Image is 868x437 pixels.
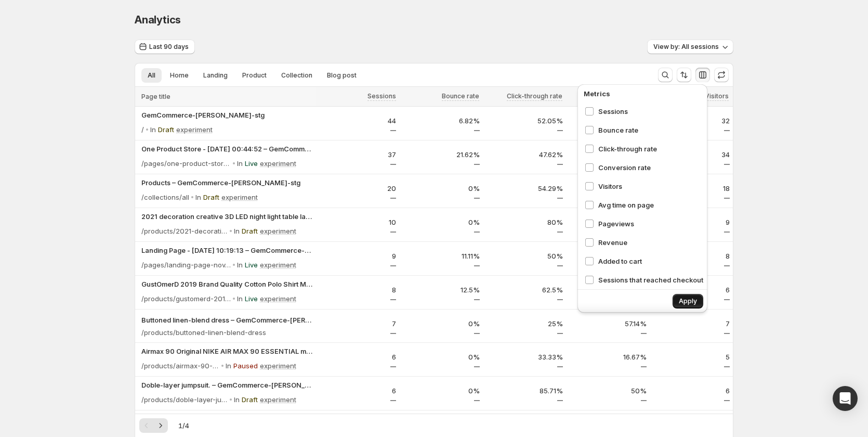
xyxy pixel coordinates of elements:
[402,352,479,362] p: 0%
[237,158,243,169] p: In
[141,110,313,120] button: GemCommerce-[PERSON_NAME]-stg
[150,124,156,135] p: In
[203,71,228,80] span: Landing
[242,71,267,80] span: Product
[233,361,258,371] p: Paused
[367,92,396,100] span: Sessions
[245,293,258,304] p: Live
[176,124,213,135] p: experiment
[653,352,730,362] p: 5
[141,279,313,289] button: GustOmerD 2019 Brand Quality Cotton Polo Shirt Men Solid Slim Fit Shor – GemCommerce-[PERSON_NAME...
[486,352,563,362] p: 33.33%
[569,217,646,227] p: 30%
[402,217,479,227] p: 0%
[260,226,296,236] p: experiment
[141,380,313,390] p: Doble-layer jumpsuit. – GemCommerce-[PERSON_NAME]-stg
[598,256,703,266] span: Added to cart
[677,68,691,82] button: Sort the results
[178,420,189,431] span: 1 / 4
[319,385,396,396] p: 6
[141,394,228,405] p: /products/doble-layer-jumpsuit
[569,115,646,126] p: 18.18%
[141,260,231,270] p: /pages/landing-page-nov-29-10-19-13
[242,394,258,405] p: Draft
[833,386,858,411] div: Open Intercom Messenger
[141,293,231,304] p: /products/gustomerd-2019-brand-quality-cotton-polo-shirt-men-solid-slim-fit-short-sleeve-polos-me...
[327,71,357,80] span: Blog post
[141,226,228,236] p: /products/2021-decoration-creative-3d-led-night-light-table-lamp-children-bedroom-child-gift-home
[319,115,396,126] p: 44
[598,275,703,285] span: Sessions that reached checkout
[141,124,144,135] p: /
[141,315,313,325] button: Buttoned linen-blend dress – GemCommerce-[PERSON_NAME]-stg
[598,106,703,117] span: Sessions
[598,125,703,135] span: Bounce rate
[402,149,479,160] p: 21.62%
[226,361,231,371] p: In
[507,92,562,100] span: Click-through rate
[653,318,730,329] p: 7
[242,226,258,236] p: Draft
[234,394,240,405] p: In
[221,192,258,202] p: experiment
[402,115,479,126] p: 6.82%
[486,385,563,396] p: 85.71%
[584,88,703,99] p: Metrics
[153,418,168,433] button: Next
[260,293,296,304] p: experiment
[402,183,479,194] p: 0%
[569,385,646,396] p: 50%
[141,93,170,101] span: Page title
[141,245,313,255] p: Landing Page - [DATE] 10:19:13 – GemCommerce-[PERSON_NAME]-stg
[141,327,266,338] p: /products/buttoned-linen-blend-dress
[598,162,703,173] span: Conversion rate
[141,211,313,222] button: 2021 decoration creative 3D LED night light table lamp children bedroo – GemCommerce-[PERSON_NAME...
[569,352,646,362] p: 16.67%
[234,226,240,236] p: In
[260,361,296,371] p: experiment
[673,294,703,309] button: Apply
[598,200,703,210] span: Avg time on page
[141,346,313,356] button: Airmax 90 Original NIKE AIR MAX 90 ESSENTIAL men's Running Shoes Sport – GemCommerce-[PERSON_NAME...
[195,192,201,202] p: In
[598,219,703,229] span: Pageviews
[569,318,646,329] p: 57.14%
[486,318,563,329] p: 25%
[203,192,219,202] p: Draft
[141,144,313,154] button: One Product Store - [DATE] 00:44:52 – GemCommerce-[PERSON_NAME]-stg
[653,385,730,396] p: 6
[486,183,563,194] p: 54.29%
[319,352,396,362] p: 6
[598,181,703,191] span: Visitors
[135,40,195,54] button: Last 90 days
[705,92,729,100] span: Visitors
[486,217,563,227] p: 80%
[569,285,646,295] p: 25%
[319,318,396,329] p: 7
[245,260,258,270] p: Live
[319,251,396,261] p: 9
[148,71,155,80] span: All
[486,251,563,261] p: 50%
[569,251,646,261] p: 22.22%
[319,285,396,295] p: 8
[319,217,396,227] p: 10
[139,418,168,433] nav: Pagination
[141,177,313,188] button: Products – GemCommerce-[PERSON_NAME]-stg
[237,260,243,270] p: In
[170,71,189,80] span: Home
[237,293,243,304] p: In
[402,285,479,295] p: 12.5%
[653,43,719,51] span: View by: All sessions
[569,183,646,194] p: 35%
[141,158,231,169] p: /pages/one-product-store-sep-7-00-44-52
[260,158,296,169] p: experiment
[402,251,479,261] p: 11.11%
[402,318,479,329] p: 0%
[442,92,479,100] span: Bounce rate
